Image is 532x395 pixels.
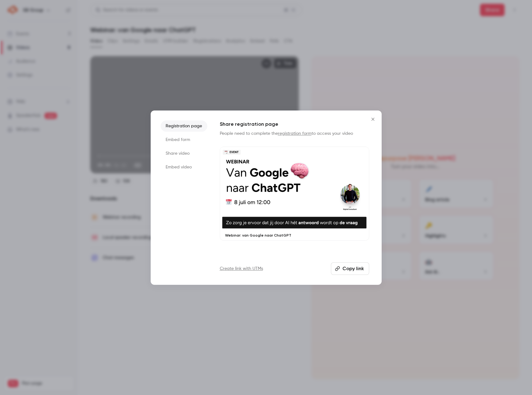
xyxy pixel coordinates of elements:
p: Webinar: van Google naar ChatGPT [225,233,364,238]
li: Embed form [161,134,207,145]
h1: Share registration page [220,120,369,128]
li: Registration page [161,120,207,132]
button: Close [367,113,379,125]
li: Embed video [161,162,207,173]
a: Webinar: van Google naar ChatGPT [220,147,369,241]
button: Copy link [331,262,369,275]
a: registration form [278,131,312,136]
li: Share video [161,148,207,159]
a: Create link with UTMs [220,266,263,272]
p: People need to complete the to access your video [220,130,369,137]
